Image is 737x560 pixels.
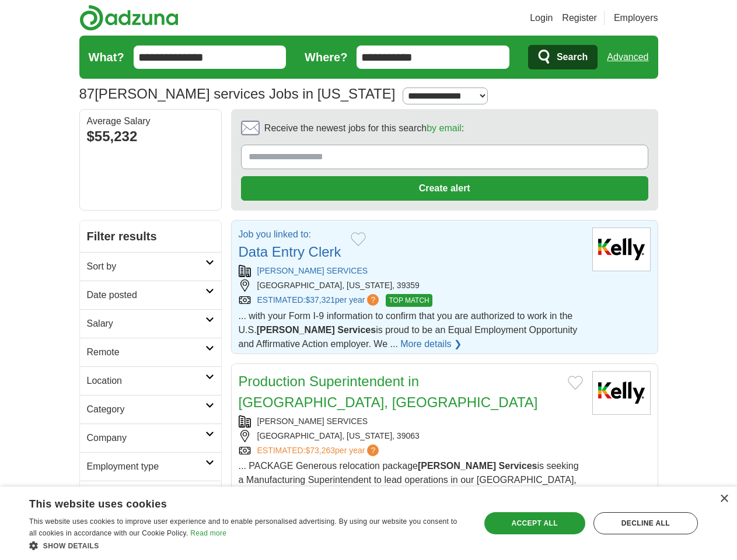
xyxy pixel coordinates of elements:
h2: Salary [87,317,205,331]
div: Average Salary [87,117,214,126]
img: Kelly Services logo [592,228,651,271]
a: Hours [80,481,221,509]
a: Category [80,395,221,423]
img: Adzuna logo [79,5,179,31]
span: Receive the newest jobs for this search : [264,121,464,135]
div: Accept all [484,512,585,534]
p: Job you linked to: [239,228,341,242]
h2: Location [87,374,205,388]
a: ESTIMATED:$37,321per year? [257,294,382,307]
button: Search [528,45,598,69]
div: Show details [29,540,466,551]
strong: Services [337,325,376,335]
a: [PERSON_NAME] SERVICES [257,266,368,275]
h1: [PERSON_NAME] services Jobs in [US_STATE] [79,86,396,101]
a: Read more, opens a new window [190,529,226,537]
span: $73,263 [305,446,335,455]
a: Employment type [80,452,221,481]
strong: [PERSON_NAME] [257,325,335,335]
span: ? [367,294,379,306]
div: $55,232 [87,126,214,147]
a: Sort by [80,252,221,281]
a: Date posted [80,281,221,309]
button: Add to favorite jobs [568,376,583,390]
h2: Company [87,431,205,445]
span: Show details [43,542,99,550]
h2: Sort by [87,260,205,274]
a: Location [80,366,221,395]
button: Add to favorite jobs [351,232,366,246]
img: Kelly Services logo [592,371,651,415]
a: by email [427,123,462,133]
span: ? [367,444,379,456]
a: Company [80,423,221,452]
span: This website uses cookies to improve user experience and to enable personalised advertising. By u... [29,517,457,537]
div: [GEOGRAPHIC_DATA], [US_STATE], 39063 [239,430,583,442]
span: ... PACKAGE Generous relocation package is seeking a Manufacturing Superintendent to lead operati... [239,461,579,541]
span: TOP MATCH [386,294,432,307]
a: Register [562,11,597,25]
a: [PERSON_NAME] SERVICES [257,416,368,426]
label: What? [89,48,124,66]
span: ... with your Form I-9 information to confirm that you are authorized to work in the U.S. is prou... [239,311,578,349]
a: Remote [80,338,221,366]
span: Search [557,45,588,69]
h2: Filter results [80,220,221,252]
a: ESTIMATED:$73,263per year? [257,444,382,457]
a: Advanced [607,45,648,69]
a: More details ❯ [400,337,462,351]
h2: Employment type [87,460,205,474]
a: Production Superintendent in [GEOGRAPHIC_DATA], [GEOGRAPHIC_DATA] [239,373,538,410]
span: $37,321 [305,295,335,304]
h2: Date posted [87,288,205,302]
a: Employers [614,11,658,25]
a: Data Entry Clerk [239,244,341,260]
div: [GEOGRAPHIC_DATA], [US_STATE], 39359 [239,279,583,292]
span: 87 [79,83,95,104]
h2: Remote [87,345,205,359]
a: Salary [80,309,221,338]
strong: [PERSON_NAME] [418,461,496,471]
h2: Category [87,402,205,416]
label: Where? [305,48,347,66]
strong: Services [499,461,537,471]
button: Create alert [241,176,648,201]
div: Close [719,495,728,503]
div: Decline all [593,512,698,534]
div: This website uses cookies [29,494,437,511]
a: Login [530,11,553,25]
